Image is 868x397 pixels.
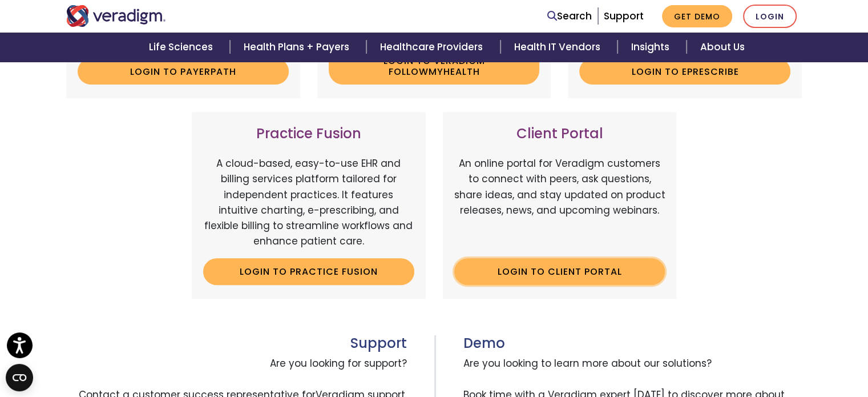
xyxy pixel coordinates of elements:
p: An online portal for Veradigm customers to connect with peers, ask questions, share ideas, and st... [454,156,665,249]
h3: Demo [463,335,802,352]
p: A cloud-based, easy-to-use EHR and billing services platform tailored for independent practices. ... [203,156,414,249]
a: Login to Payerpath [78,58,289,85]
a: Search [547,9,592,24]
a: Login to Practice Fusion [203,258,414,284]
a: Get Demo [662,5,732,27]
h3: Practice Fusion [203,126,414,142]
a: Login to Client Portal [454,258,665,284]
a: Healthcare Providers [366,33,500,62]
a: Login to ePrescribe [579,58,790,85]
a: Health IT Vendors [500,33,617,62]
h3: Support [66,335,407,352]
a: Health Plans + Payers [230,33,366,62]
a: Login to Veradigm FollowMyHealth [329,47,540,85]
a: Insights [617,33,687,62]
a: Login [743,5,797,28]
img: Veradigm logo [66,5,166,27]
a: About Us [687,33,758,62]
button: Open CMP widget [6,364,33,391]
h3: Client Portal [454,126,665,142]
a: Life Sciences [135,33,230,62]
iframe: Drift Chat Widget [649,315,854,383]
a: Support [604,9,644,23]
